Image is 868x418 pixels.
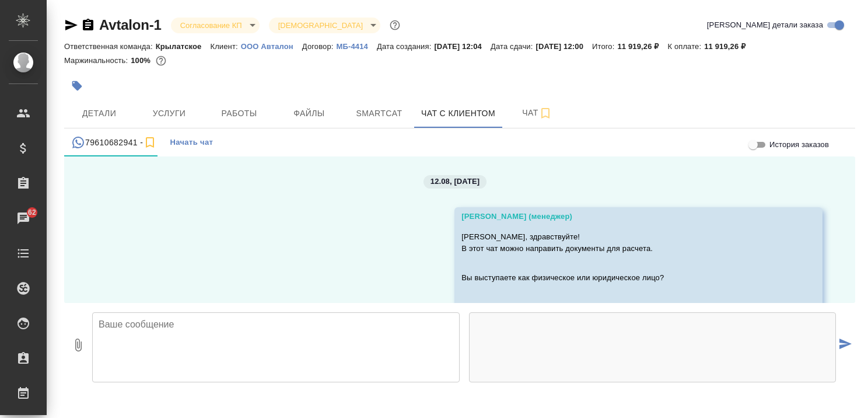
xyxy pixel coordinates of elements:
svg: Подписаться [538,106,552,120]
a: ООО Авталон [241,41,302,51]
a: МБ-4414 [337,41,377,51]
p: Дата сдачи: [491,42,535,51]
span: Работы [211,106,267,121]
p: Дата создания: [377,42,434,51]
p: 100% [131,56,153,65]
p: Вы выступаете как физическое или юридическое лицо? [461,272,782,284]
a: Avtalon-1 [99,17,162,33]
span: История заказов [769,139,829,151]
button: 0.00 RUB; [153,53,169,68]
p: 11 919,26 ₽ [617,42,667,51]
span: Чат [509,106,565,120]
p: [DATE] 12:04 [434,42,491,51]
p: [PERSON_NAME], здравствуйте! В этот чат можно направить документы для расчета. [461,231,782,255]
p: МБ-4414 [337,42,377,51]
span: Чат с клиентом [421,106,495,121]
button: Согласование КП [177,20,246,30]
div: 79610682941 (Алина) - (undefined) [71,135,157,150]
p: [DATE] 12:00 [535,42,592,51]
span: Файлы [281,106,337,121]
span: Детали [71,106,127,121]
p: К оплате: [667,42,704,51]
svg: Подписаться [143,135,157,149]
button: Добавить тэг [64,73,90,99]
p: 11 919,26 ₽ [704,42,754,51]
p: ООО Авталон [241,42,302,51]
p: Ответственная команда: [64,42,156,51]
button: Начать чат [164,128,219,156]
span: Smartcat [351,106,407,121]
p: Маржинальность: [64,56,131,65]
button: Скопировать ссылку для ЯМессенджера [64,18,78,32]
p: 12.08, [DATE] [430,176,480,187]
span: Начать чат [170,136,213,149]
a: 62 [3,204,44,233]
span: [PERSON_NAME] детали заказа [707,19,823,31]
div: simple tabs example [64,128,855,156]
p: Договор: [302,42,337,51]
div: Согласование КП [171,18,260,33]
p: Крылатское [156,42,211,51]
button: [DEMOGRAPHIC_DATA] [275,20,366,30]
span: 62 [21,207,43,218]
button: Скопировать ссылку [81,18,95,32]
p: Клиент: [210,42,240,51]
span: Услуги [141,106,197,121]
div: [PERSON_NAME] (менеджер) [461,211,782,222]
p: Итого: [592,42,617,51]
div: Согласование КП [269,18,380,33]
